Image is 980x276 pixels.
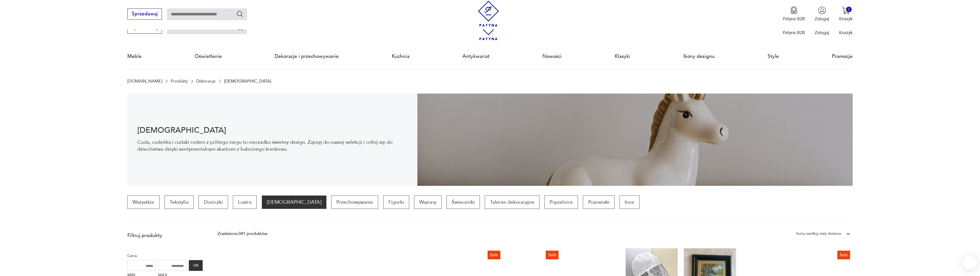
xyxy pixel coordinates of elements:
[262,196,326,209] a: [DEMOGRAPHIC_DATA]
[818,6,826,14] img: Ikonka użytkownika
[199,196,228,209] a: Doniczki
[832,45,853,68] a: Promocje
[127,252,203,259] p: Cena
[768,45,779,68] a: Style
[783,6,805,22] a: Ikona medaluPatyna B2B
[127,12,162,16] a: Sprzedawaj
[233,196,257,209] a: Lustra
[275,45,339,68] a: Dekoracje i przechowywanie
[224,79,271,84] p: [DEMOGRAPHIC_DATA]
[485,196,539,209] a: Talerze dekoracyjne
[417,94,852,186] img: 639502e540ead061e5be55e2bb6183ad.jpg
[842,6,850,14] img: Ikona koszyka
[476,1,501,27] img: Patyna - sklep z meblami i dekoracjami vintage
[137,127,408,134] h1: [DEMOGRAPHIC_DATA]
[815,16,829,22] p: Zaloguj
[195,45,222,68] a: Oświetlenie
[544,196,578,209] a: Popielnice
[683,45,715,68] a: Ikony designu
[796,230,841,237] div: Sortuj według daty dodania
[383,196,409,209] a: Figurki
[839,16,853,22] p: Koszyk
[846,7,852,12] div: 0
[414,196,441,209] a: Wazony
[218,230,267,237] div: Znaleziono 341 produktów
[783,30,805,36] p: Patyna B2B
[783,6,805,22] button: Patyna B2B
[171,79,188,84] a: Produkty
[615,45,630,68] a: Klasyki
[447,196,480,209] a: Świeczniki
[331,196,378,209] a: Przechowywanie
[815,6,829,22] button: Zaloguj
[127,232,203,239] p: Filtruj produkty
[127,26,162,30] a: Sprzedawaj
[236,24,244,32] button: Szukaj
[127,45,142,68] a: Meble
[542,45,562,68] a: Nowości
[790,6,798,14] img: Ikona medalu
[783,16,805,22] p: Patyna B2B
[127,196,159,209] a: Wszystkie
[392,45,409,68] a: Kuchnia
[196,79,215,84] a: Dekoracje
[963,255,977,270] iframe: Smartsupp widget button
[127,79,162,84] a: [DOMAIN_NAME]
[137,139,408,152] p: Cuda, cudeńka i cudaki rodem z pchlego targu to nierzadko świetny design. Zajrzyj do naszej selek...
[620,196,639,209] a: Inne
[236,10,244,18] button: Szukaj
[189,260,203,271] button: OK
[839,30,853,36] p: Koszyk
[583,196,614,209] a: Pozostałe
[815,30,829,36] p: Zaloguj
[127,8,162,20] button: Sprzedawaj
[462,45,490,68] a: Antykwariat
[839,6,853,22] button: 0Koszyk
[164,196,194,209] a: Tekstylia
